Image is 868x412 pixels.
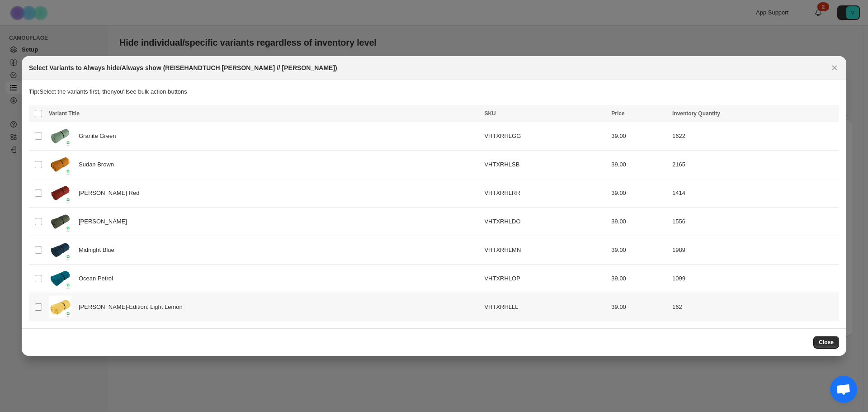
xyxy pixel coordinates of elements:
span: Midnight Blue [79,246,119,255]
td: 1989 [670,236,839,265]
td: VHTXRHLRR [481,179,609,208]
span: Inventory Quantity [672,110,720,117]
td: 1556 [670,208,839,236]
img: rusty_red_gross_mit_GOTS_neu.png [49,182,71,204]
button: Close [828,62,841,74]
span: Variant Title [49,110,80,117]
td: 1622 [670,122,839,151]
span: [PERSON_NAME] Red [79,189,144,198]
a: Chat öffnen [830,376,857,403]
td: 39.00 [609,236,670,265]
td: VHTXRHLDO [481,208,609,236]
td: 1099 [670,265,839,293]
img: sudan_brown_gross_mit_GOTS_neu_bb4281e8-079e-4d1f-8c63-e12b594c9ae9.png [49,153,71,176]
span: Ocean Petrol [79,274,118,283]
td: 2165 [670,151,839,179]
strong: Tip: [29,88,40,95]
td: VHTXRHLSB [481,151,609,179]
span: [PERSON_NAME] [79,217,132,226]
td: 162 [670,293,839,322]
img: granite_green_gross_mit_GOTS_neu.png [49,125,71,147]
td: 39.00 [609,179,670,208]
td: VHTXRHLMN [481,236,609,265]
td: 39.00 [609,122,670,151]
td: 39.00 [609,265,670,293]
span: Granite Green [79,132,121,141]
span: [PERSON_NAME]-Edition: Light Lemon [79,303,188,312]
td: 39.00 [609,293,670,322]
td: 39.00 [609,151,670,179]
span: SKU [484,110,495,117]
img: midnight_blue_gross_mit_GOTS_neu_f2089b72-abb5-45a5-ba83-d0066f52c4c5.png [49,239,71,261]
img: LINNEA_gross_GOTS_neu_Ocean_petrol.png [49,267,71,290]
p: Select the variants first, then you'll see bulk action buttons [29,87,839,96]
span: Sudan Brown [79,160,119,169]
img: dusty_olive_gross_mit_GOTS_neu.png [49,210,71,233]
td: VHTXRHLOP [481,265,609,293]
td: 39.00 [609,208,670,236]
button: Close [813,336,839,349]
td: 1414 [670,179,839,208]
h2: Select Variants to Always hide/Always show (REISEHANDTUCH [PERSON_NAME] // [PERSON_NAME]) [29,63,337,72]
td: VHTXRHLGG [481,122,609,151]
td: VHTXRHLLL [481,293,609,322]
span: Close [819,339,834,346]
img: LINNEA_gross_GOTS_Neu_light_lemon.png [49,296,71,318]
span: Price [611,110,624,117]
